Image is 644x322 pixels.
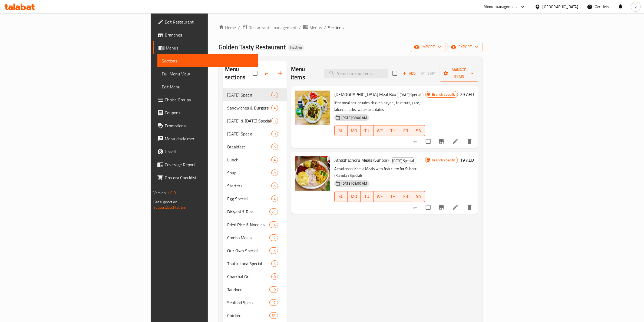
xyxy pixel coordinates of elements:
[324,69,388,78] input: search
[223,114,287,127] div: [DATE] & [DATE] Special3
[157,67,258,80] a: Full Menu View
[242,24,297,31] a: Restaurants management
[390,158,416,164] span: [DATE] Special
[227,260,271,267] span: Thattukada Special
[271,105,278,111] div: items
[334,99,425,113] p: Iftar meal box includes chicken biryani, fruit cuts, juice, laban, snacks, water, and dates
[399,125,412,136] button: FR
[227,157,271,163] div: Lunch
[219,24,483,31] nav: breadcrumb
[270,209,278,214] span: 21
[223,127,287,140] div: [DATE] Special0
[223,231,287,244] div: Combo Meals12
[402,70,417,77] span: Add
[397,92,424,98] div: Ramadan Special
[348,125,361,136] button: MO
[334,165,425,179] p: A traditional Kerala Meals with fish curry for Suhoor (Ramdan Special)
[223,309,287,322] div: Chicken34
[227,273,271,280] span: Charcoal Grill
[223,179,287,192] div: Starters5
[223,283,287,296] div: Tandoor10
[334,191,348,202] button: SU
[227,118,271,124] span: [DATE] & [DATE] Special
[227,208,269,215] span: Biriyani & Rice
[334,156,389,164] span: Athazhachoru Meals (Suhoor)
[328,24,344,31] span: Sections
[227,92,271,98] span: [DATE] Special
[227,118,271,124] div: Onam & Vishu Special
[415,44,441,50] span: import
[272,131,278,137] span: 0
[452,138,459,145] a: Edit menu item
[435,135,448,148] button: Branch-specific-item
[272,183,278,188] span: 5
[386,191,399,202] button: TH
[227,170,271,176] div: Soup
[390,157,416,164] div: Ramadan Special
[448,42,483,52] button: export
[271,195,278,202] div: items
[166,45,254,51] span: Menus
[227,182,271,189] span: Starters
[165,122,254,129] span: Promotions
[271,144,278,150] div: items
[153,119,258,132] a: Promotions
[223,101,287,114] div: Sandwiches & Burgers4
[388,127,397,135] span: TH
[350,192,358,200] span: MO
[376,127,384,135] span: WE
[430,158,458,163] span: Branch specific
[223,192,287,205] div: Egg Special4
[165,19,254,25] span: Edit Restaurant
[272,157,278,162] span: 4
[153,132,258,145] a: Menu disclaimer
[162,84,254,90] span: Edit Menu
[270,235,278,240] span: 12
[227,131,271,137] span: [DATE] Special
[270,300,278,305] span: 17
[271,157,278,163] div: items
[219,41,286,53] span: Golden Tasty Restaurant
[223,140,287,153] div: Breakfast5
[430,92,458,97] span: Branch specific
[271,260,278,267] div: items
[227,247,269,254] span: Our Own Special
[227,131,271,137] div: Easter Special
[269,286,278,293] div: items
[227,312,269,319] span: Chicken
[272,196,278,201] span: 4
[157,54,258,67] a: Sections
[363,127,371,135] span: TU
[153,189,167,196] span: Version:
[422,202,434,213] span: Select to update
[334,90,396,98] span: [DEMOGRAPHIC_DATA] Meal Box
[227,195,271,202] span: Egg Special
[249,24,297,31] span: Restaurants management
[271,273,278,280] div: items
[269,247,278,254] div: items
[223,166,287,179] div: Soup9
[153,198,178,205] span: Get support on:
[249,68,261,79] span: Select all sections
[223,153,287,166] div: Lunch4
[272,92,278,98] span: 2
[271,118,278,124] div: items
[334,125,348,136] button: SU
[165,109,254,116] span: Coupons
[227,286,269,293] span: Tandoor
[635,4,637,10] span: y
[412,191,425,202] button: SA
[223,270,287,283] div: Charcoal Grill8
[153,15,258,28] a: Edit Restaurant
[269,221,278,228] div: items
[165,161,254,168] span: Coverage Report
[339,181,369,186] span: [DATE] 08:00 AM
[269,208,278,215] div: items
[440,65,478,82] button: Manage items
[463,135,476,148] button: delete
